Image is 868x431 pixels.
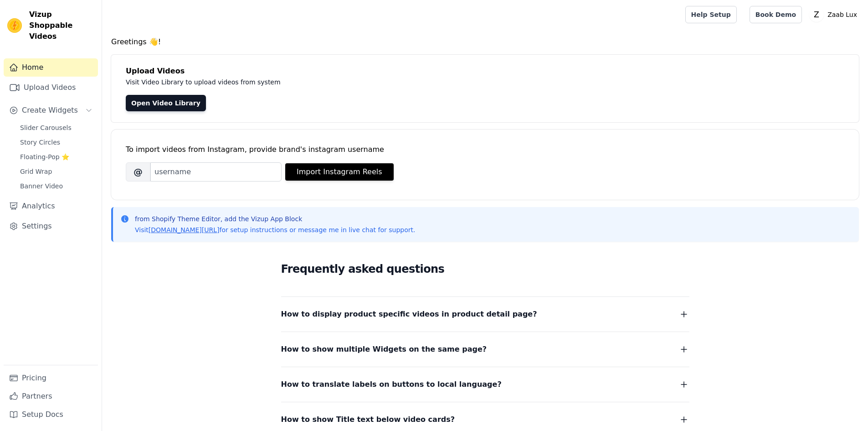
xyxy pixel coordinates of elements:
text: Z [814,10,819,19]
input: username [150,162,282,182]
button: Import Instagram Reels [285,163,394,181]
span: Vizup Shoppable Videos [29,9,94,42]
a: Open Video Library [126,95,206,111]
button: How to show multiple Widgets on the same page? [281,343,689,356]
span: How to translate labels on buttons to local language? [281,378,502,391]
button: Create Widgets [4,101,98,119]
button: How to translate labels on buttons to local language? [281,378,689,391]
span: Grid Wrap [20,167,52,176]
a: Analytics [4,197,98,215]
h4: Greetings 👋! [111,36,859,47]
a: Book Demo [750,6,802,23]
img: Vizup [7,18,22,33]
button: How to display product specific videos in product detail page? [281,308,689,321]
button: How to show Title text below video cards? [281,413,689,426]
span: How to display product specific videos in product detail page? [281,308,537,321]
a: Partners [4,387,98,405]
a: Banner Video [15,180,98,192]
a: Grid Wrap [15,165,98,178]
a: Pricing [4,369,98,387]
a: Setup Docs [4,405,98,424]
p: from Shopify Theme Editor, add the Vizup App Block [135,214,415,223]
a: Slider Carousels [15,121,98,134]
span: Slider Carousels [20,123,72,132]
a: Help Setup [685,6,737,23]
a: Upload Videos [4,78,98,97]
p: Visit for setup instructions or message me in live chat for support. [135,225,415,234]
h4: Upload Videos [126,66,844,77]
h2: Frequently asked questions [281,260,689,278]
div: To import videos from Instagram, provide brand's instagram username [126,144,844,155]
p: Visit Video Library to upload videos from system [126,77,534,88]
p: Zaab Lux [824,6,861,23]
a: Home [4,58,98,77]
a: Floating-Pop ⭐ [15,151,98,163]
span: Banner Video [20,182,63,191]
span: @ [126,162,150,182]
span: How to show multiple Widgets on the same page? [281,343,487,356]
a: Settings [4,217,98,235]
span: Create Widgets [22,105,78,116]
span: Floating-Pop ⭐ [20,152,69,161]
button: Z Zaab Lux [809,6,861,23]
span: Story Circles [20,138,60,147]
span: How to show Title text below video cards? [281,413,455,426]
a: Story Circles [15,136,98,149]
a: [DOMAIN_NAME][URL] [149,226,220,234]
